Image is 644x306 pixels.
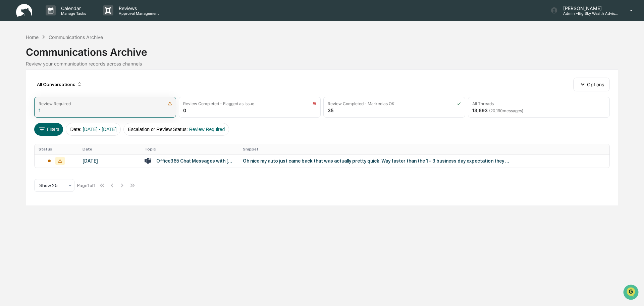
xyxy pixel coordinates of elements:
span: [DATE] - [DATE] [83,127,117,132]
th: Topic [141,144,239,154]
div: We're available if you need us! [23,58,85,63]
div: Review Completed - Marked as OK [328,101,394,106]
div: Communications Archive [49,34,103,40]
span: Attestations [55,85,83,91]
p: Approval Management [113,11,162,16]
p: Calendar [56,5,90,11]
p: Admin • Big Sky Wealth Advisors [558,11,620,16]
img: 1746055101610-c473b297-6a78-478c-a979-82029cc54cd1 [7,51,19,63]
th: Snippet [239,144,609,154]
button: Options [573,78,610,91]
div: 🖐️ [7,85,12,91]
p: How can we help? [7,14,122,25]
div: Review Completed - Flagged as Issue [183,101,254,106]
img: logo [16,4,32,17]
div: Home [26,34,39,40]
p: Reviews [113,5,162,11]
button: Start new chat [114,53,122,61]
img: icon [457,101,461,106]
button: Date:[DATE] - [DATE] [66,123,121,136]
div: Review Required [39,101,71,106]
div: Start new chat [23,51,110,58]
div: 1 [39,107,41,113]
div: 35 [328,107,334,113]
th: Status [35,144,78,154]
th: Date [78,144,141,154]
div: 13,693 [472,107,523,113]
a: 🔎Data Lookup [4,95,45,107]
div: Communications Archive [26,41,618,58]
p: Manage Tasks [56,11,90,16]
div: All Conversations [34,79,85,90]
p: [PERSON_NAME] [558,5,620,11]
span: Review Required [189,127,225,132]
a: 🗄️Attestations [46,82,86,94]
a: 🖐️Preclearance [4,82,46,94]
span: Preclearance [13,85,43,91]
div: Review your communication records across channels [26,61,618,67]
button: Filters [34,123,63,136]
div: All Threads [472,101,494,106]
span: Data Lookup [13,97,42,104]
a: Powered byPylon [47,114,81,119]
div: [DATE] [83,158,137,164]
span: Pylon [67,114,81,119]
img: icon [168,101,172,106]
div: 🔎 [7,98,12,103]
span: ( 20,190 messages) [489,108,523,113]
button: Escalation or Review Status:Review Required [123,123,229,136]
div: 0 [183,107,186,113]
div: Office365 Chat Messages with [PERSON_NAME], [PERSON_NAME] on [DATE] [156,158,235,164]
img: icon [312,101,316,106]
iframe: Open customer support [623,284,641,302]
div: Page 1 of 1 [77,183,96,188]
div: Oh nice my auto just came back that was actually pretty quick. Way faster than the 1 - 3 business... [243,158,511,164]
div: 🗄️ [49,85,54,91]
